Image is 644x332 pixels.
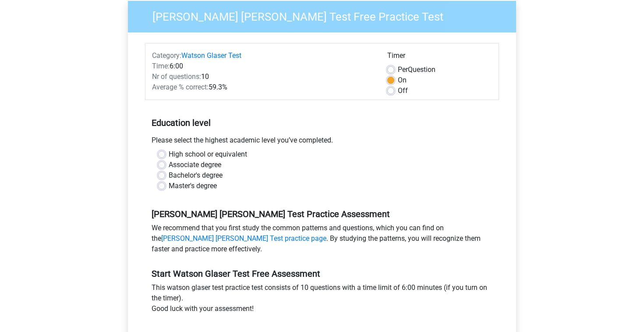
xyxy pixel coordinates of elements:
[398,86,408,96] label: Off
[145,71,381,82] div: 10
[398,65,408,74] span: Per
[398,64,435,75] label: Question
[152,83,209,91] span: Average % correct:
[161,234,326,243] a: [PERSON_NAME] [PERSON_NAME] Test practice page
[169,149,247,160] label: High school or equivalent
[145,61,381,71] div: 6:00
[145,223,499,258] div: We recommend that you first study the common patterns and questions, which you can find on the . ...
[152,72,201,81] span: Nr of questions:
[169,170,223,181] label: Bachelor's degree
[145,135,499,149] div: Please select the highest academic level you’ve completed.
[145,282,499,318] div: This watson glaser test practice test consists of 10 questions with a time limit of 6:00 minutes ...
[181,51,241,60] a: Watson Glaser Test
[152,51,181,60] span: Category:
[145,82,381,93] div: 59.3%
[152,209,492,219] h5: [PERSON_NAME] [PERSON_NAME] Test Practice Assessment
[169,160,221,170] label: Associate degree
[398,75,407,86] label: On
[169,181,217,191] label: Master's degree
[152,62,170,70] span: Time:
[152,268,492,279] h5: Start Watson Glaser Test Free Assessment
[142,7,510,24] h3: [PERSON_NAME] [PERSON_NAME] Test Free Practice Test
[387,50,492,64] div: Timer
[152,114,492,132] h5: Education level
